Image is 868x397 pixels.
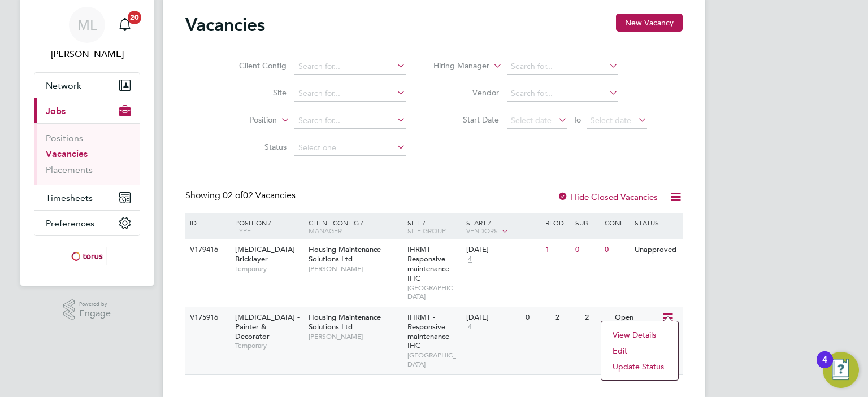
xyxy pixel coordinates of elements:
[222,142,287,152] label: Status
[507,86,618,102] input: Search for...
[407,351,461,368] span: [GEOGRAPHIC_DATA]
[46,149,88,159] a: Vacancies
[306,213,405,240] div: Client Config /
[591,115,631,125] span: Select date
[822,360,827,374] div: 4
[572,239,602,260] div: 0
[607,327,672,343] li: View Details
[34,98,140,123] button: Jobs
[235,312,300,341] span: [MEDICAL_DATA] - Painter & Decorator
[294,59,406,75] input: Search for...
[185,14,265,36] h2: Vacancies
[405,213,464,240] div: Site /
[227,213,306,240] div: Position /
[34,47,140,61] span: Michael Leslie
[77,18,97,32] span: ML
[407,283,461,301] span: [GEOGRAPHIC_DATA]
[187,307,227,328] div: V175916
[79,299,111,309] span: Powered by
[34,73,140,98] button: Network
[235,245,300,264] span: [MEDICAL_DATA] - Bricklayer
[612,307,661,328] div: Open
[34,123,140,185] div: Jobs
[466,313,520,322] div: [DATE]
[557,191,658,202] label: Hide Closed Vacancies
[463,213,542,241] div: Start /
[523,307,552,328] div: 0
[542,239,572,260] div: 1
[407,312,454,351] span: IHRMT - Responsive maintenance - IHC
[602,239,631,260] div: 0
[570,112,584,127] span: To
[223,190,243,201] span: 02 of
[466,322,474,332] span: 4
[309,245,381,264] span: Housing Maintenance Solutions Ltd
[632,213,681,232] div: Status
[46,164,93,175] a: Placements
[823,352,859,388] button: Open Resource Center, 4 new notifications
[309,332,402,341] span: [PERSON_NAME]
[63,299,111,321] a: Powered byEngage
[407,226,446,235] span: Site Group
[294,140,406,156] input: Select one
[185,190,298,202] div: Showing
[223,190,296,201] span: 02 Vacancies
[222,60,287,71] label: Client Config
[466,255,474,264] span: 4
[46,133,83,143] a: Positions
[34,7,140,61] a: ML[PERSON_NAME]
[434,115,499,125] label: Start Date
[616,14,683,32] button: New Vacancy
[466,226,498,235] span: Vendors
[222,88,287,98] label: Site
[542,213,572,232] div: Reqd
[582,307,611,328] div: 2
[309,264,402,273] span: [PERSON_NAME]
[79,309,111,319] span: Engage
[187,239,227,260] div: V179416
[294,113,406,129] input: Search for...
[466,245,540,255] div: [DATE]
[407,245,454,283] span: IHRMT - Responsive maintenance - IHC
[128,11,141,24] span: 20
[235,341,303,350] span: Temporary
[309,312,381,331] span: Housing Maintenance Solutions Ltd
[511,115,552,125] span: Select date
[294,86,406,102] input: Search for...
[46,218,94,229] span: Preferences
[434,88,499,98] label: Vendor
[187,213,227,232] div: ID
[607,359,672,374] li: Update Status
[34,211,140,235] button: Preferences
[235,226,251,235] span: Type
[46,193,93,203] span: Timesheets
[235,264,303,273] span: Temporary
[572,213,602,232] div: Sub
[424,60,489,72] label: Hiring Manager
[114,7,136,43] a: 20
[632,239,681,260] div: Unapproved
[553,307,582,328] div: 2
[212,115,277,126] label: Position
[607,343,672,359] li: Edit
[309,226,342,235] span: Manager
[34,247,140,265] a: Go to home page
[602,213,631,232] div: Conf
[507,59,618,75] input: Search for...
[67,247,107,265] img: torus-logo-retina.png
[46,80,81,91] span: Network
[46,106,66,116] span: Jobs
[34,185,140,210] button: Timesheets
